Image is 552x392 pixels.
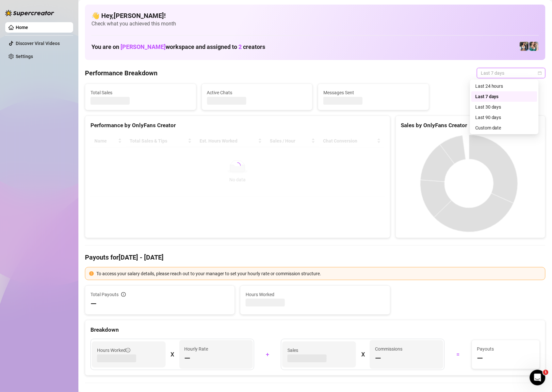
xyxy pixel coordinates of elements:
[258,349,277,360] div: +
[475,83,533,90] div: Last 24 hours
[448,349,467,360] div: =
[121,43,166,50] span: [PERSON_NAME]
[287,347,351,354] span: Sales
[471,112,537,123] div: Last 90 days
[471,81,537,91] div: Last 24 hours
[91,43,265,51] h1: You are on workspace and assigned to creators
[375,345,402,353] article: Commissions
[375,353,381,364] span: —
[477,345,534,353] span: Payouts
[238,43,242,50] span: 2
[477,353,483,364] span: —
[91,11,539,20] h4: 👋 Hey, [PERSON_NAME] !
[529,42,539,51] img: Zaddy
[323,89,424,96] span: Messages Sent
[89,271,94,276] span: exclamation-circle
[97,347,130,354] span: Hours Worked
[85,68,157,78] h4: Performance Breakdown
[471,123,537,133] div: Custom date
[90,121,385,130] div: Performance by OnlyFans Creator
[475,114,533,121] div: Last 90 days
[91,20,539,27] span: Check what you achieved this month
[16,25,28,30] a: Home
[234,162,241,169] span: loading
[126,348,130,353] span: info-circle
[96,270,541,277] div: To access your salary details, please reach out to your manager to set your hourly rate or commis...
[538,71,542,75] span: calendar
[121,292,126,297] span: info-circle
[185,353,191,364] span: —
[90,89,191,96] span: Total Sales
[185,345,208,353] article: Hourly Rate
[481,68,542,78] span: Last 7 days
[520,42,529,51] img: Katy
[207,89,307,96] span: Active Chats
[475,93,533,100] div: Last 7 days
[5,10,54,16] img: logo-BBDzfeDw.svg
[246,291,384,298] span: Hours Worked
[471,102,537,112] div: Last 30 days
[530,370,545,385] iframe: Intercom live chat
[16,54,33,59] a: Settings
[90,299,97,309] span: —
[475,103,533,111] div: Last 30 days
[16,41,60,46] a: Discover Viral Videos
[85,253,545,262] h4: Payouts for [DATE] - [DATE]
[171,349,174,360] div: X
[471,91,537,102] div: Last 7 days
[90,325,540,334] div: Breakdown
[401,121,540,130] div: Sales by OnlyFans Creator
[543,370,548,375] span: 1
[475,124,533,131] div: Custom date
[361,349,365,360] div: X
[90,291,119,298] span: Total Payouts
